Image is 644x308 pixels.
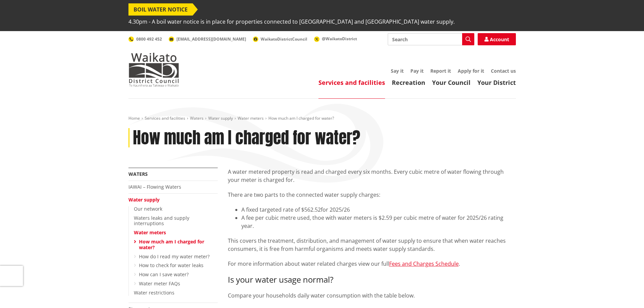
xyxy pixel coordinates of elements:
[128,115,140,121] a: Home
[128,196,160,203] a: Water supply
[139,238,204,251] a: How much am I charged for water?
[268,115,334,121] span: How much am I charged for water?
[145,115,185,121] a: Services and facilities
[128,171,148,177] a: Waters
[176,36,246,42] span: [EMAIL_ADDRESS][DOMAIN_NAME]
[169,36,246,42] a: [EMAIL_ADDRESS][DOMAIN_NAME]
[128,36,162,42] a: 0800 492 452
[128,53,179,87] img: Waikato District Council - Te Kaunihera aa Takiwaa o Waikato
[261,36,307,42] span: WaikatoDistrictCouncil
[128,184,181,190] a: IAWAI – Flowing Waters
[241,214,516,230] li: A fee per cubic metre used, thoe with water meters is $2.59 per cubic metre of water for 2025/26 ...
[238,115,264,121] a: Water meters
[253,36,307,42] a: WaikatoDistrictCouncil
[322,36,357,42] span: @WaikatoDistrict
[432,78,471,87] a: Your Council
[134,229,166,236] a: Water meters
[228,291,516,300] p: Compare your households daily water consumption with the table below.
[228,237,516,253] p: This covers the treatment, distribution, and management of water supply to ensure that when water...
[392,78,425,87] a: Recreation
[228,191,516,199] p: There are two parts to the connected water supply charges:
[388,33,474,45] input: Search input
[228,260,516,268] p: For more information about water related charges view our full .
[139,262,204,268] a: How to check for water leaks
[228,168,516,184] p: A water metered property is read and charged every six months. Every cubic metre of water flowing...
[389,260,459,267] a: Fees and Charges Schedule
[139,280,180,287] a: Water meter FAQs
[410,68,424,74] a: Pay it
[128,116,516,121] nav: breadcrumb
[139,253,210,260] a: How do I read my water meter?
[318,78,385,87] a: Services and facilities
[134,215,189,227] a: Waters leaks and supply interruptions
[128,16,455,28] span: 4.30pm - A boil water notice is in place for properties connected to [GEOGRAPHIC_DATA] and [GEOGR...
[208,115,233,121] a: Water supply
[458,68,484,74] a: Apply for it
[128,3,193,16] span: BOIL WATER NOTICE
[139,271,189,278] a: How can I save water?
[314,36,357,42] a: @WaikatoDistrict
[241,206,321,213] span: A fixed targeted rate of $562.52
[478,33,516,45] a: Account
[136,36,162,42] span: 0800 492 452
[321,206,350,213] span: for 2025/26
[477,78,516,87] a: Your District
[228,275,516,285] h3: Is your water usage normal?
[190,115,204,121] a: Waters
[133,128,360,148] h1: How much am I charged for water?
[134,206,162,212] a: Our network
[430,68,451,74] a: Report it
[391,68,404,74] a: Say it
[491,68,516,74] a: Contact us
[134,289,174,296] a: Water restrictions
